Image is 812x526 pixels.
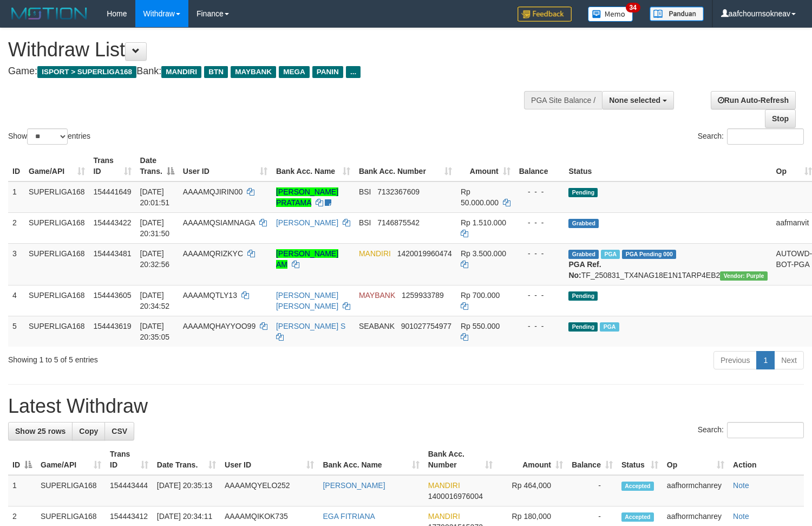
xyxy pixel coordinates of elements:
span: 154441649 [94,187,132,196]
span: Rp 1.510.000 [461,218,506,227]
div: Showing 1 to 5 of 5 entries [8,350,330,365]
td: Rp 464,000 [497,475,567,506]
th: Amount: activate to sort column ascending [497,444,567,475]
th: Balance [515,151,565,181]
th: Balance: activate to sort column ascending [567,444,617,475]
label: Search: [698,128,804,145]
h1: Withdraw List [8,39,531,61]
a: Run Auto-Refresh [711,91,796,109]
span: MANDIRI [428,512,460,521]
span: 154443619 [94,322,132,330]
h1: Latest Withdraw [8,395,804,417]
span: 154443605 [94,291,132,300]
td: SUPERLIGA168 [24,181,89,213]
span: 154443481 [94,249,132,258]
a: Note [733,481,749,490]
span: Rp 50.000.000 [461,187,499,207]
span: MANDIRI [161,66,201,78]
span: Accepted [621,512,654,522]
span: Show 25 rows [15,427,66,436]
a: Show 25 rows [8,422,73,440]
th: User ID: activate to sort column ascending [179,151,272,181]
a: Next [774,351,804,369]
th: Date Trans.: activate to sort column ascending [153,444,220,475]
th: Op: activate to sort column ascending [663,444,729,475]
span: ... [346,66,361,78]
span: Copy 1420019960474 to clipboard [397,249,452,258]
a: [PERSON_NAME] AM [276,249,338,269]
span: PGA Pending [622,250,676,259]
span: Pending [568,188,598,197]
img: MOTION_logo.png [8,5,90,22]
th: Status [564,151,771,181]
label: Search: [698,422,804,438]
div: PGA Site Balance / [524,91,602,109]
span: AAAAMQHAYYOO99 [183,322,256,330]
span: Vendor URL: https://trx4.1velocity.biz [720,271,767,281]
a: Stop [765,109,796,128]
button: None selected [602,91,674,109]
span: MANDIRI [428,481,460,490]
span: Accepted [621,482,654,491]
span: [DATE] 20:31:50 [140,218,170,238]
span: Rp 3.500.000 [461,249,506,258]
input: Search: [727,422,804,438]
th: Trans ID: activate to sort column ascending [89,151,136,181]
span: AAAAMQRIZKYC [183,249,243,258]
span: Rp 550.000 [461,322,500,330]
th: Game/API: activate to sort column ascending [24,151,89,181]
th: Bank Acc. Name: activate to sort column ascending [272,151,355,181]
span: AAAAMQSIAMNAGA [183,218,255,227]
td: 1 [8,475,36,506]
a: Previous [713,351,757,369]
input: Search: [727,128,804,145]
span: None selected [609,96,660,105]
th: Bank Acc. Name: activate to sort column ascending [318,444,423,475]
span: Pending [568,322,598,332]
span: Rp 700.000 [461,291,500,300]
td: SUPERLIGA168 [24,316,89,347]
a: [PERSON_NAME] [323,481,385,490]
td: SUPERLIGA168 [24,285,89,316]
a: EGA FITRIANA [323,512,375,521]
span: CSV [112,427,127,436]
th: ID [8,151,24,181]
td: aafhormchanrey [663,475,729,506]
th: Amount: activate to sort column ascending [456,151,515,181]
td: AAAAMQYELO252 [220,475,318,506]
div: - - - [519,186,560,197]
a: Copy [72,422,105,440]
span: MAYBANK [231,66,276,78]
span: Copy [79,427,98,436]
span: 34 [626,3,640,12]
td: TF_250831_TX4NAG18E1N1TARP4EB2 [564,243,771,285]
th: Status: activate to sort column ascending [617,444,663,475]
span: Copy 1400016976004 to clipboard [428,492,483,501]
span: AAAAMQJIRIN00 [183,187,243,196]
td: SUPERLIGA168 [24,243,89,285]
td: SUPERLIGA168 [36,475,106,506]
span: MAYBANK [359,291,395,300]
a: 1 [756,351,775,369]
th: User ID: activate to sort column ascending [220,444,318,475]
th: Bank Acc. Number: activate to sort column ascending [355,151,456,181]
div: - - - [519,321,560,332]
a: [PERSON_NAME] S [276,322,345,330]
td: 154443444 [106,475,153,506]
span: BTN [204,66,228,78]
th: Trans ID: activate to sort column ascending [106,444,153,475]
span: Copy 1259933789 to clipboard [402,291,444,300]
td: 2 [8,212,24,243]
span: 154443422 [94,218,132,227]
span: Grabbed [568,250,599,259]
span: Pending [568,291,598,301]
td: - [567,475,617,506]
label: Show entries [8,128,90,145]
span: Copy 901027754977 to clipboard [401,322,451,330]
span: AAAAMQTLY13 [183,291,237,300]
b: PGA Ref. No: [568,260,601,280]
h4: Game: Bank: [8,66,531,77]
a: CSV [104,422,134,440]
img: Button%20Memo.svg [588,7,633,22]
span: ISPORT > SUPERLIGA168 [37,66,136,78]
